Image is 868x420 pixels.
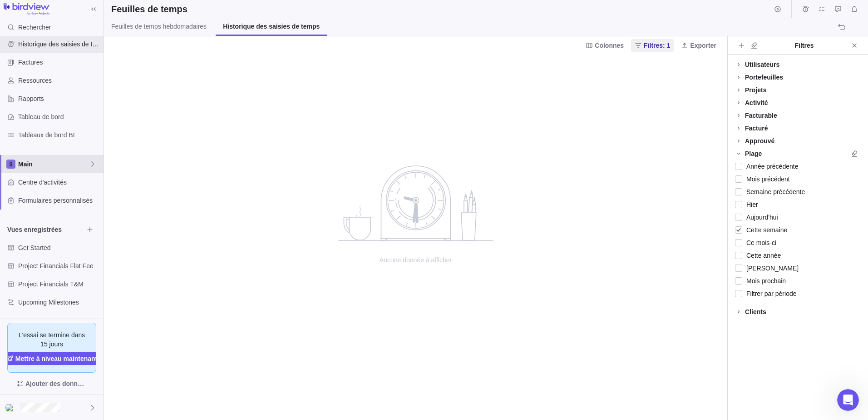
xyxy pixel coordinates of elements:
span: Colonnes [582,39,627,52]
h2: Feuilles de temps [111,3,187,15]
span: Centre d'activités [18,178,100,187]
div: Facturable [745,111,777,120]
span: Feuilles de temps [799,3,812,15]
span: Exporter [677,39,720,52]
span: Fermer [848,39,861,52]
span: Demandes d'approbation [832,3,844,15]
span: Semaine précédente [742,185,805,198]
span: Main [18,160,89,169]
span: Formulaires personnalisés [18,196,100,205]
span: Ajouter des données d'exemple [7,376,96,391]
span: Ajouter des données d'exemple [25,378,87,389]
span: Effacer tous les filtres [748,39,760,52]
a: Feuilles de temps hebdomadaires [104,18,214,36]
div: no data to show [325,54,507,420]
span: Ressources [18,76,100,85]
div: Activité [745,98,768,107]
iframe: Intercom live chat [837,389,859,411]
span: Centre de notifications [848,3,861,15]
a: Mettre à niveau maintenant [3,352,101,365]
a: Centre de notifications [848,7,861,14]
span: Factures [18,58,100,67]
span: Upcoming Milestones [18,298,100,307]
span: Project Financials Flat Fee [18,261,100,270]
span: Hier [742,198,758,211]
span: Effacer tous les filtres [848,147,861,160]
span: [PERSON_NAME] [742,262,799,275]
div: Plage [745,149,762,158]
span: Tableaux de bord BI [18,130,100,140]
span: Aujourd'hui [742,211,778,224]
span: Mes affectations [815,3,828,15]
span: Rapports [18,94,100,103]
span: Feuilles de temps hebdomadaires [111,22,207,31]
span: Filtrer par période [742,287,797,300]
span: Tableau de bord [18,112,100,121]
span: Parcourir les vues [84,223,96,236]
a: Mes affectations [815,7,828,14]
span: Filtres: 1 [644,41,670,50]
span: Cette année [742,249,781,262]
span: Project Financials T&M [18,280,100,289]
div: Clients [745,307,766,316]
span: Historique des saisies de temps [223,22,320,31]
span: Mois précédent [742,173,790,185]
span: Aucune donnée à afficher [325,255,507,265]
div: Approuvé [745,136,774,145]
span: Historique des saisies de temps [18,40,100,49]
span: Mois prochain [742,275,786,287]
div: Portefeuilles [745,73,783,82]
div: Isabelle Simon [5,402,16,413]
span: Exporter [690,41,716,50]
img: logo [4,3,49,15]
span: Get Started [18,243,100,252]
div: Filtres [760,41,848,50]
div: Projets [745,85,766,95]
span: Ajouter des filtres [735,39,748,52]
span: Ce mois-ci [742,236,776,249]
span: Démarrer le minuteur [771,3,784,15]
span: L'essai se termine dans 15 jours [15,330,89,349]
span: Cette semaine [742,224,787,236]
span: Vues enregistrées [7,225,84,234]
a: Demandes d'approbation [832,7,844,14]
div: Facturé [745,124,768,133]
a: Historique des saisies de temps [216,18,327,36]
img: Show [5,404,16,411]
span: Colonnes [595,41,624,50]
a: Feuilles de temps [799,7,812,14]
span: Rechercher [18,23,51,32]
div: Utilisateurs [745,60,779,69]
span: L'action sera annulée : modification du statut du projet [835,21,848,34]
span: Filtres: 1 [631,39,674,52]
span: Mettre à niveau maintenant [15,354,98,363]
span: Année précédente [742,160,798,173]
